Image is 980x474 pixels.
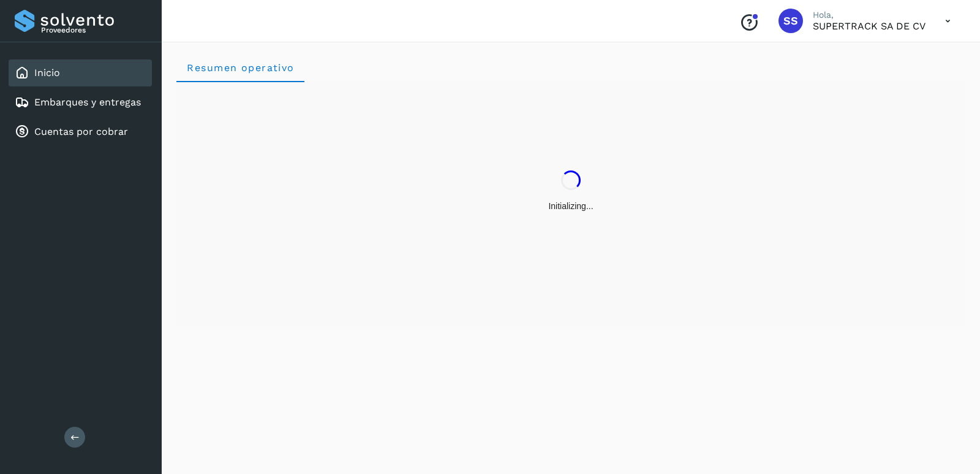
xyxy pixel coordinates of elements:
div: Inicio [9,59,152,86]
a: Inicio [34,67,60,78]
span: Resumen operativo [186,62,295,74]
a: Cuentas por cobrar [34,126,128,137]
div: Embarques y entregas [9,89,152,116]
div: Cuentas por cobrar [9,118,152,145]
p: SUPERTRACK SA DE CV [813,20,925,32]
a: Embarques y entregas [34,96,141,108]
p: Hola, [813,10,925,20]
p: Proveedores [41,26,147,34]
